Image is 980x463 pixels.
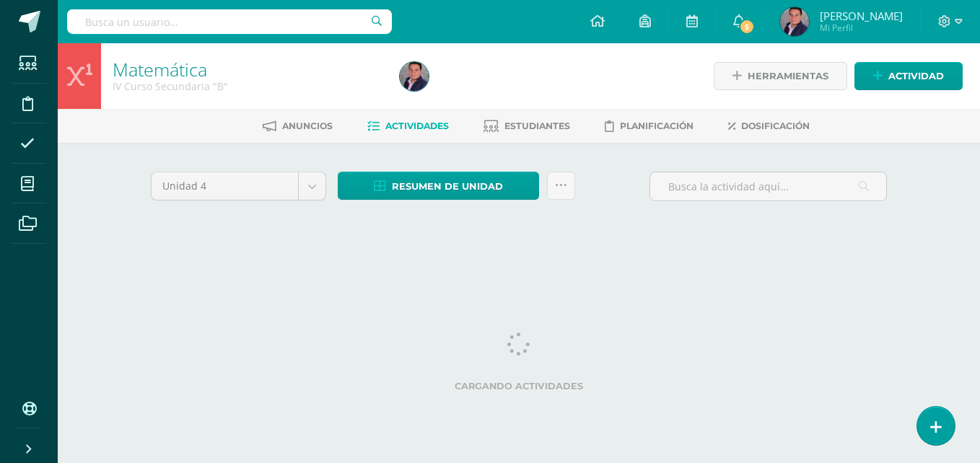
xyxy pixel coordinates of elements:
a: Matemática [113,57,207,81]
img: 2f5cfbbd6f1a8be69b4d572f42287c4a.png [400,62,429,91]
span: Mi Perfil [820,22,903,34]
a: Planificación [605,115,694,138]
img: 2f5cfbbd6f1a8be69b4d572f42287c4a.png [780,7,809,36]
input: Busca la actividad aquí... [650,172,886,200]
span: Anuncios [282,120,333,131]
a: Estudiantes [484,115,570,138]
span: 5 [739,19,755,35]
span: Herramientas [748,63,828,89]
span: [PERSON_NAME] [820,9,903,23]
a: Actividades [367,115,449,138]
span: Dosificación [741,120,810,131]
h1: Matemática [113,59,382,79]
span: Estudiantes [504,120,570,131]
a: Unidad 4 [152,172,325,200]
input: Busca un usuario... [67,9,392,34]
label: Cargando actividades [151,381,887,392]
a: Dosificación [728,115,810,138]
a: Herramientas [714,62,847,90]
span: Resumen de unidad [392,173,503,200]
span: Unidad 4 [162,172,287,200]
a: Resumen de unidad [338,172,539,200]
a: Anuncios [263,115,333,138]
span: Planificación [620,120,694,131]
span: Actividad [888,63,944,89]
a: Actividad [854,62,963,90]
span: Actividades [385,120,449,131]
div: IV Curso Secundaria 'B' [113,79,382,93]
